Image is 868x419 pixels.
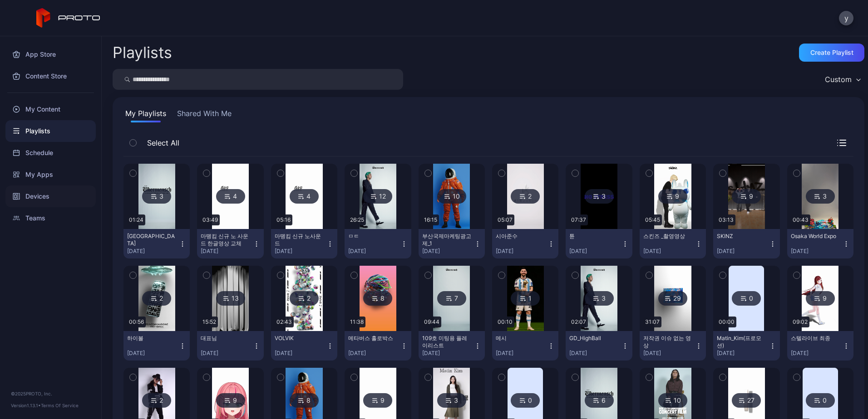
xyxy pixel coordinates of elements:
div: Osaka World Expo [791,233,841,240]
div: 시아준수 [496,233,546,240]
div: [DATE] [643,350,695,357]
div: SKINZ [717,233,767,240]
button: 메시[DATE] [492,331,558,361]
div: My Content [5,98,96,120]
div: 2 [290,291,319,306]
button: 스킨즈 _촬영영상[DATE] [640,229,706,258]
div: 9 [363,393,392,408]
div: 마뗑킴 신규 노사운드 [275,233,325,247]
div: [DATE] [422,350,474,357]
div: Teams [5,207,96,229]
div: VOLVIK [275,335,325,342]
div: 스텔라이브 최종 [791,335,841,342]
div: [DATE] [496,350,547,357]
div: 부산국제마케팅광고제_1 [422,233,472,247]
button: My Playlists [123,108,168,122]
div: 01:24 [127,214,145,225]
div: [DATE] [348,248,400,255]
div: Schedule [5,142,96,164]
div: 02:43 [275,317,294,327]
div: 4 [290,189,319,204]
div: 대표님 [201,335,251,342]
div: 3 [437,393,466,408]
div: [DATE] [127,248,179,255]
div: 2 [511,189,540,204]
div: 4 [216,189,245,204]
div: Custom [825,75,852,84]
div: [DATE] [643,248,695,255]
div: [DATE] [275,248,326,255]
div: 05:07 [496,214,514,225]
div: 15:52 [201,317,218,327]
h2: Playlists [113,44,172,61]
div: 10 [437,189,466,204]
div: Create Playlist [810,49,853,56]
div: 00:43 [791,214,810,225]
button: 저작권 이슈 없는 영상[DATE] [640,331,706,361]
div: 12 [363,189,392,204]
button: 스텔라이브 최종[DATE] [787,331,853,361]
div: © 2025 PROTO, Inc. [11,390,90,397]
div: 09:44 [422,317,441,327]
button: Create Playlist [799,44,864,62]
div: 9 [732,189,761,204]
button: 부산국제마케팅광고제_1[DATE] [419,229,485,258]
div: 0 [806,393,835,408]
div: 8 [363,291,392,306]
div: 27 [732,393,761,408]
div: 오사카 [127,233,177,247]
div: 07:37 [569,214,588,225]
div: 메타버스 홀로박스 [348,335,398,342]
div: 9 [658,189,687,204]
div: 3 [806,189,835,204]
div: 저작권 이슈 없는 영상 [643,335,693,349]
span: Version 1.13.1 • [11,403,41,408]
div: 00:00 [717,317,736,327]
div: 31:07 [643,317,661,327]
div: 26:25 [348,214,366,225]
button: [GEOGRAPHIC_DATA][DATE] [123,229,190,258]
div: 05:45 [643,214,662,225]
span: Select All [143,137,179,148]
div: 9 [216,393,245,408]
div: 05:16 [275,214,292,225]
a: My Apps [5,164,96,185]
div: 튠 [569,233,619,240]
div: [DATE] [422,248,474,255]
button: 마뗑킴 신규 노사운드[DATE] [271,229,337,258]
div: 13 [216,291,245,306]
div: 109호 미팅용 플레이리스트 [422,335,472,349]
button: y [839,11,853,25]
div: ㅁㅌ [348,233,398,240]
a: Playlists [5,120,96,142]
div: [DATE] [717,248,769,255]
a: App Store [5,44,96,65]
div: [DATE] [791,248,843,255]
button: SKINZ[DATE] [713,229,779,258]
div: 11:38 [348,317,365,327]
a: Devices [5,185,96,207]
a: Content Store [5,65,96,87]
div: 3 [585,189,614,204]
div: 03:13 [717,214,735,225]
div: [DATE] [717,350,769,357]
div: 16:15 [422,214,439,225]
button: Matin_Kim(프로모션)[DATE] [713,331,779,361]
button: 튠[DATE] [566,229,632,258]
div: 00:56 [127,317,146,327]
button: 메타버스 홀로박스[DATE] [345,331,411,361]
div: [DATE] [791,350,843,357]
div: 10 [658,393,687,408]
div: 29 [658,291,687,306]
div: 메시 [496,335,546,342]
div: [DATE] [496,248,547,255]
button: Shared With Me [175,108,233,122]
button: 하이볼[DATE] [123,331,190,361]
button: 대표님[DATE] [197,331,263,361]
button: 마뗑킴 신규 노 사운드 한글영상 교체[DATE] [197,229,263,258]
div: 2 [142,393,171,408]
div: 7 [437,291,466,306]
